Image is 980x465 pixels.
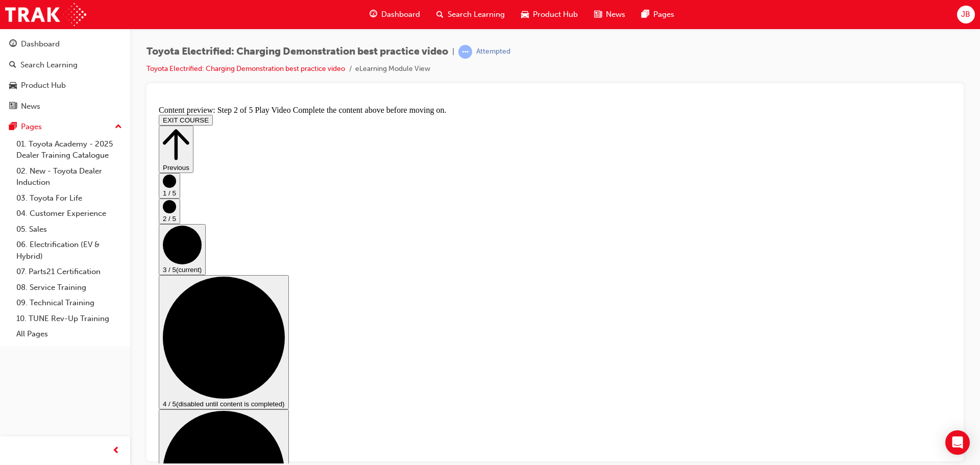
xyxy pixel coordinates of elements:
[945,430,970,455] div: Open Intercom Messenger
[4,97,126,116] a: News
[12,206,126,222] a: 04. Customer Experience
[9,81,17,90] span: car-icon
[8,164,21,172] span: 3 / 5
[533,9,578,20] span: Product Hub
[4,35,126,54] a: Dashboard
[4,117,126,136] button: Pages
[146,64,345,73] a: Toyota Electrified: Charging Demonstration best practice video
[4,174,134,308] button: 4 / 5(disabled until content is completed)
[586,4,633,25] a: news-iconNews
[4,123,51,174] button: 3 / 5(current)
[653,9,674,20] span: Pages
[381,9,420,20] span: Dashboard
[513,4,586,25] a: car-iconProduct Hub
[370,8,377,21] span: guage-icon
[476,47,510,57] div: Attempted
[4,97,26,123] button: 2 / 5
[428,4,513,25] a: search-iconSearch Learning
[12,163,126,190] a: 02. New - Toyota Dealer Induction
[4,33,126,117] button: DashboardSearch LearningProduct HubNews
[521,8,529,21] span: car-icon
[112,445,120,457] span: prev-icon
[9,123,17,132] span: pages-icon
[4,24,39,71] button: Previous
[21,101,40,112] div: News
[436,8,444,21] span: search-icon
[115,120,122,134] span: up-icon
[9,40,17,49] span: guage-icon
[21,38,60,50] div: Dashboard
[12,280,126,296] a: 08. Service Training
[8,62,35,70] span: Previous
[12,295,126,311] a: 09. Technical Training
[452,46,454,58] span: |
[8,113,21,121] span: 2 / 5
[355,63,430,75] li: eLearning Module View
[594,8,602,21] span: news-icon
[9,61,16,70] span: search-icon
[4,56,126,75] a: Search Learning
[12,190,126,206] a: 03. Toyota For Life
[9,102,17,111] span: news-icon
[961,9,970,20] span: JB
[5,3,86,26] img: Trak
[4,4,797,13] div: Content preview: Step 2 of 5 Play Video Complete the content above before moving on.
[21,121,42,133] div: Pages
[12,136,126,163] a: 01. Toyota Academy - 2025 Dealer Training Catalogue
[633,4,682,25] a: pages-iconPages
[8,88,21,95] span: 1 / 5
[4,71,26,97] button: 1 / 5
[12,264,126,280] a: 07. Parts21 Certification
[606,9,625,20] span: News
[12,222,126,237] a: 05. Sales
[4,13,58,24] button: EXIT COURSE
[21,80,66,91] div: Product Hub
[146,46,448,58] span: Toyota Electrified: Charging Demonstration best practice video
[361,4,428,25] a: guage-iconDashboard
[20,59,78,71] div: Search Learning
[12,237,126,264] a: 06. Electrification (EV & Hybrid)
[448,9,505,20] span: Search Learning
[8,299,21,306] span: 4 / 5
[4,76,126,95] a: Product Hub
[12,326,126,342] a: All Pages
[642,8,649,21] span: pages-icon
[12,311,126,327] a: 10. TUNE Rev-Up Training
[957,6,975,23] button: JB
[458,45,472,59] span: learningRecordVerb_ATTEMPT-icon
